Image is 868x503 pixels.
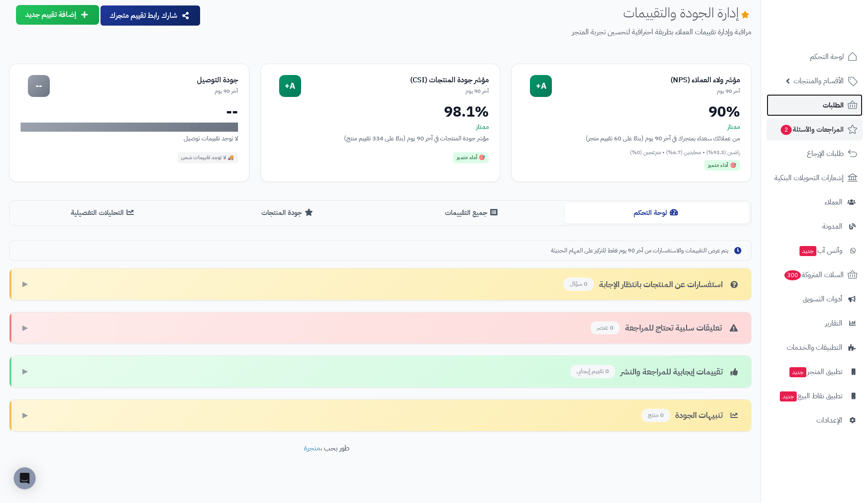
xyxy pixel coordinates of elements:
a: وآتس آبجديد [767,240,863,262]
span: التقارير [825,317,842,330]
span: ▶ [22,410,28,421]
span: الطلبات [823,99,844,112]
div: من عملائك سعداء بمتجرك في آخر 90 يوم (بناءً على 60 تقييم متجر) [523,134,740,143]
div: آخر 90 يوم [301,87,489,95]
div: مؤشر ولاء العملاء (NPS) [552,75,740,86]
span: المدونة [822,220,842,233]
div: -- [28,75,50,97]
span: أدوات التسويق [803,293,842,305]
div: 🚚 لا توجد تقييمات شحن [177,152,238,163]
div: Open Intercom Messenger [14,467,36,489]
span: العملاء [825,196,842,209]
a: أدوات التسويق [767,288,863,310]
a: لوحة التحكم [767,46,863,68]
div: ممتاز [523,123,740,132]
div: تعليقات سلبية تحتاج للمراجعة [591,321,740,335]
a: التقارير [767,312,863,334]
div: A+ [530,75,552,97]
div: A+ [279,75,301,97]
button: لوحة التحكم [565,203,749,223]
span: المراجعات والأسئلة [780,123,844,136]
span: جديد [780,391,797,401]
div: لا توجد بيانات كافية [21,123,238,132]
span: التطبيقات والخدمات [787,341,842,354]
div: استفسارات عن المنتجات بانتظار الإجابة [564,278,740,291]
span: 2 [781,125,792,135]
span: ▶ [22,323,28,333]
span: طلبات الإرجاع [807,147,844,160]
span: 0 سؤال [564,278,593,291]
a: المراجعات والأسئلة2 [767,118,863,140]
span: جديد [799,246,816,256]
button: التحليلات التفصيلية [11,203,196,223]
div: لا توجد تقييمات توصيل [21,134,238,143]
button: شارك رابط تقييم متجرك [101,5,200,26]
div: مؤشر جودة المنتجات (CSI) [301,75,489,86]
a: التطبيقات والخدمات [767,337,863,359]
span: جديد [789,367,806,377]
a: العملاء [767,191,863,213]
h1: إدارة الجودة والتقييمات [623,5,752,20]
span: 300 [784,270,801,280]
span: إشعارات التحويلات البنكية [774,171,844,184]
a: السلات المتروكة300 [767,264,863,286]
span: وآتس آب [799,244,842,257]
div: راضين (93.3%) • محايدين (6.7%) • منزعجين (0%) [523,149,740,156]
span: الإعدادات [816,414,842,427]
div: 90% [523,104,740,119]
a: إشعارات التحويلات البنكية [767,167,863,189]
a: تطبيق نقاط البيعجديد [767,385,863,407]
div: آخر 90 يوم [552,87,740,95]
a: تطبيق المتجرجديد [767,361,863,383]
span: لوحة التحكم [810,50,844,63]
span: ▶ [22,366,28,377]
div: جودة التوصيل [50,75,238,86]
div: تقييمات إيجابية للمراجعة والنشر [571,365,740,378]
div: 🎯 أداء متميز [704,160,740,171]
span: السلات المتروكة [783,268,844,281]
span: الأقسام والمنتجات [794,75,844,87]
span: تطبيق نقاط البيع [779,390,842,402]
span: تطبيق المتجر [789,365,842,378]
button: جودة المنتجات [196,203,381,223]
div: -- [21,104,238,119]
button: إضافة تقييم جديد [16,5,99,25]
span: ▶ [22,279,28,289]
div: آخر 90 يوم [50,87,238,95]
button: جميع التقييمات [381,203,565,223]
div: 98.1% [272,104,489,119]
a: المدونة [767,215,863,237]
a: الطلبات [767,94,863,116]
div: 🎯 أداء متميز [453,152,489,163]
span: يتم عرض التقييمات والاستفسارات من آخر 90 يوم فقط للتركيز على المهام الحديثة [551,246,728,255]
span: 0 عنصر [591,321,619,335]
p: مراقبة وإدارة تقييمات العملاء بطريقة احترافية لتحسين تجربة المتجر [208,27,752,37]
span: 0 تقييم إيجابي [571,365,615,378]
div: ممتاز [272,123,489,132]
div: تنبيهات الجودة [642,409,740,422]
span: 0 منتج [642,409,670,422]
a: متجرة [304,443,320,454]
a: الإعدادات [767,409,863,431]
div: مؤشر جودة المنتجات في آخر 90 يوم (بناءً على 334 تقييم منتج) [272,134,489,143]
a: طلبات الإرجاع [767,143,863,165]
